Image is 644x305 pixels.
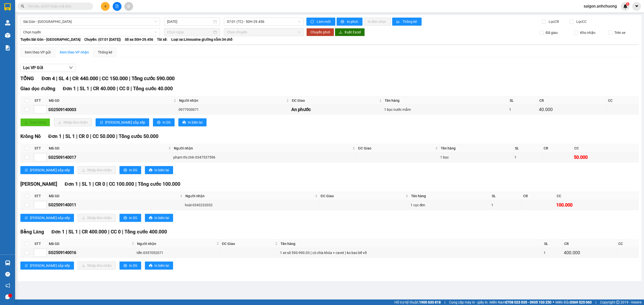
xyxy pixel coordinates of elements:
[129,263,137,268] span: In DS
[564,249,616,256] div: 400.000
[578,30,597,35] span: Kho nhận
[337,18,363,26] button: printerIn phơi
[145,166,173,174] button: printerIn biên lai
[505,300,551,304] strong: 0708 023 035 - 0935 103 250
[119,262,141,270] button: printerIn DS
[124,168,127,172] span: printer
[595,299,596,305] span: |
[95,181,105,187] span: CR 0
[23,18,157,25] span: Sài Gòn - Đam Rông
[514,155,541,160] div: 1
[544,250,562,256] div: 1
[616,300,620,304] span: copyright
[98,49,112,55] div: Thống kê
[109,181,134,187] span: CC 100.000
[153,118,175,126] button: printerIn DS
[48,105,178,115] td: SG2509140003
[76,133,77,139] span: |
[59,75,68,81] span: SL 4
[411,202,490,208] div: 1 cục đen
[137,250,220,256] div: tiễn 0357052071
[125,37,153,42] span: Số xe: 50H-29.456
[149,216,152,220] span: printer
[119,166,141,174] button: printerIn DS
[563,240,617,248] th: CR
[135,181,137,187] span: |
[179,107,290,112] div: 0977930071
[33,192,48,200] th: STT
[30,263,70,268] span: [PERSON_NAME] sắp xếp
[179,98,285,103] span: Người nhận
[167,29,212,35] input: Chọn ngày
[80,86,89,91] span: SL 1
[347,19,358,24] span: In phơi
[78,214,116,222] button: downloadNhập kho nhận
[48,133,62,139] span: Đơn 1
[279,240,543,248] th: Tên hàng
[154,167,169,173] span: In biên lai
[105,120,145,125] span: [PERSON_NAME] sắp xếp
[539,106,606,113] div: 40.000
[306,28,334,36] button: Chuyển phơi
[117,86,118,91] span: |
[449,299,488,305] span: Cung cấp máy in - giấy in:
[30,215,70,221] span: [PERSON_NAME] sắp xếp
[101,2,110,11] button: plus
[617,240,639,248] th: CC
[111,229,121,235] span: CC 0
[52,229,65,235] span: Đơn 1
[580,3,621,9] span: saigon.anhchuong
[410,192,491,200] th: Tên hàng
[21,5,24,8] span: search
[96,118,149,126] button: sort-ascending[PERSON_NAME] sắp xếp
[538,96,607,105] th: CR
[634,4,639,9] span: caret-down
[49,241,131,246] span: Mã GD
[78,262,116,270] button: downloadNhập kho nhận
[364,18,391,26] button: In đơn chọn
[93,181,94,187] span: |
[491,192,522,200] th: SL
[93,133,115,139] span: CC 50.000
[124,2,133,11] button: aim
[178,118,207,126] button: printerIn biên lai
[124,264,127,268] span: printer
[119,86,129,91] span: CC 0
[56,75,57,81] span: |
[33,144,48,152] th: STT
[167,19,212,24] input: 15/09/2025
[547,19,560,24] span: Lọc CR
[556,201,638,209] div: 100.000
[341,20,345,24] span: printer
[48,202,183,208] div: SG2509140011
[522,192,555,200] th: CR
[145,214,173,222] button: printerIn biên lai
[78,166,116,174] button: downloadNhập kho nhận
[394,299,441,305] span: Hỗ trợ kỹ thuật:
[632,2,641,11] button: caret-down
[5,272,10,277] span: question-circle
[106,181,108,187] span: |
[310,20,315,24] span: sync
[185,202,318,208] div: hoài 0343232032
[5,294,10,299] span: message
[102,75,128,81] span: CC 150.000
[612,30,627,35] span: Trên xe
[5,45,10,50] img: solution-icon
[4,3,11,11] img: logo-vxr
[570,300,592,304] strong: 0369 525 060
[553,301,554,303] span: ⚪️
[157,121,160,125] span: printer
[48,154,172,161] div: SG2509140017
[48,200,184,210] td: SG2509140011
[84,37,121,42] span: Chuyến: (07:01 [DATE])
[403,19,418,24] span: Thống kê
[93,86,115,91] span: CR 40.000
[543,240,563,248] th: SL
[384,107,507,112] div: 1 bọc nước mắm
[157,37,168,42] span: Tài xế:
[20,229,44,235] span: Bằng Lăng
[91,86,92,91] span: |
[108,229,109,235] span: |
[339,30,342,34] span: download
